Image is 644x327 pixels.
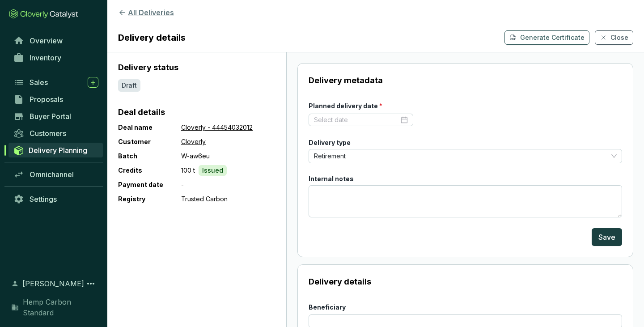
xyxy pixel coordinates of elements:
a: Sales [9,75,103,90]
button: Close [595,30,633,45]
a: Inventory [9,50,103,65]
a: W-aw6eu [181,151,210,161]
p: Delivery metadata [309,74,622,87]
span: [PERSON_NAME] [22,278,84,289]
a: Cloverly - 44454032012 [181,122,253,133]
p: Payment date [118,179,181,190]
label: Delivery type [309,138,351,147]
span: Overview [30,36,63,45]
label: Beneficiary [309,303,346,312]
div: Draft [118,79,140,92]
p: Deal name [118,122,181,133]
input: Select date [314,115,399,124]
span: Delivery Planning [29,146,87,155]
p: Credits [118,165,181,176]
span: Settings [30,195,57,204]
a: Customers [9,126,103,141]
span: Proposals [30,95,63,104]
p: Issued [202,166,223,175]
h1: Delivery details [118,31,186,44]
span: Retirement [314,149,617,163]
p: Customer [118,136,181,147]
p: Trusted Carbon [181,194,228,204]
span: Omnichannel [30,170,74,179]
p: - [181,179,184,190]
span: Close [610,33,628,42]
span: Save [598,232,615,242]
label: Internal notes [309,174,354,183]
p: Deal details [118,106,275,119]
a: Cloverly [181,136,206,147]
a: Proposals [9,92,103,107]
p: Generate Certificate [520,33,585,42]
p: 100 t [181,165,195,176]
button: Save [592,228,622,246]
button: Generate Certificate [504,30,589,45]
a: Delivery Planning [8,143,103,157]
span: Inventory [30,53,61,62]
a: Overview [9,33,103,48]
a: Buyer Portal [9,109,103,124]
button: All Deliveries [118,7,633,18]
a: Settings [9,191,103,207]
span: Sales [30,78,48,87]
span: Hemp Carbon Standard [23,297,98,318]
label: Planned delivery date [309,102,382,110]
p: Delivery details [309,276,622,288]
span: Customers [30,129,66,138]
p: Delivery status [118,61,275,74]
p: Registry [118,194,181,204]
span: Buyer Portal [30,112,71,121]
p: Batch [118,151,181,161]
a: Omnichannel [9,167,103,182]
